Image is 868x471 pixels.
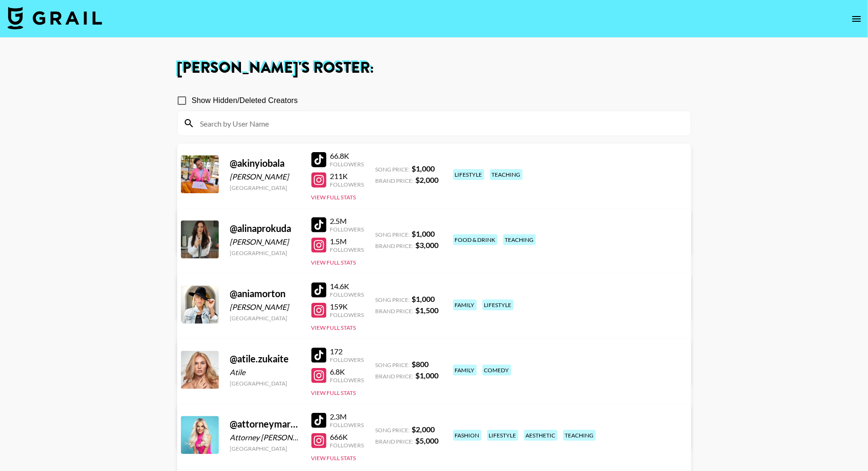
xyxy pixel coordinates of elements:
[416,306,439,315] strong: $ 1,500
[482,365,511,376] div: comedy
[230,288,300,300] div: @ aniamorton
[416,175,439,184] strong: $ 2,000
[330,412,364,421] div: 2.3M
[503,234,536,245] div: teaching
[330,377,364,384] div: Followers
[311,454,356,462] button: View Full Stats
[330,291,364,298] div: Followers
[416,371,439,380] strong: $ 1,000
[376,438,414,445] span: Brand Price:
[376,361,410,368] span: Song Price:
[376,242,414,249] span: Brand Price:
[230,368,300,377] div: Atile
[330,282,364,291] div: 14.6K
[453,365,477,376] div: family
[192,95,298,106] span: Show Hidden/Deleted Creators
[230,433,300,442] div: Attorney [PERSON_NAME]
[230,184,300,191] div: [GEOGRAPHIC_DATA]
[453,234,498,245] div: food & drink
[177,60,691,76] h1: [PERSON_NAME] 's Roster:
[330,421,364,428] div: Followers
[412,294,435,303] strong: $ 1,000
[330,226,364,233] div: Followers
[412,425,435,434] strong: $ 2,000
[330,302,364,311] div: 159K
[330,161,364,168] div: Followers
[330,246,364,253] div: Followers
[376,308,414,315] span: Brand Price:
[847,9,866,28] button: open drawer
[376,373,414,380] span: Brand Price:
[311,194,356,201] button: View Full Stats
[330,181,364,188] div: Followers
[330,237,364,246] div: 1.5M
[230,302,300,312] div: [PERSON_NAME]
[524,430,558,441] div: aesthetic
[230,315,300,322] div: [GEOGRAPHIC_DATA]
[330,171,364,181] div: 211K
[412,360,429,368] strong: $ 800
[311,324,356,331] button: View Full Stats
[330,432,364,442] div: 666K
[563,430,596,441] div: teaching
[8,7,102,29] img: Grail Talent
[376,166,410,173] span: Song Price:
[230,418,300,430] div: @ attorneymartinez
[330,311,364,318] div: Followers
[490,169,523,180] div: teaching
[416,436,439,445] strong: $ 5,000
[311,259,356,266] button: View Full Stats
[453,169,484,180] div: lifestyle
[376,296,410,303] span: Song Price:
[230,353,300,365] div: @ atile.zukaite
[376,427,410,434] span: Song Price:
[330,356,364,363] div: Followers
[376,177,414,184] span: Brand Price:
[330,442,364,449] div: Followers
[453,430,481,441] div: fashion
[230,249,300,257] div: [GEOGRAPHIC_DATA]
[311,389,356,396] button: View Full Stats
[330,347,364,356] div: 172
[412,164,435,173] strong: $ 1,000
[453,300,477,310] div: family
[376,231,410,238] span: Song Price:
[195,116,685,131] input: Search by User Name
[416,240,439,249] strong: $ 3,000
[230,172,300,181] div: [PERSON_NAME]
[482,300,514,310] div: lifestyle
[230,445,300,452] div: [GEOGRAPHIC_DATA]
[230,157,300,169] div: @ akinyiobala
[230,380,300,387] div: [GEOGRAPHIC_DATA]
[230,237,300,247] div: [PERSON_NAME]
[487,430,518,441] div: lifestyle
[230,223,300,234] div: @ alinaprokuda
[412,229,435,238] strong: $ 1,000
[330,216,364,226] div: 2.5M
[330,151,364,161] div: 66.8K
[330,367,364,377] div: 6.8K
